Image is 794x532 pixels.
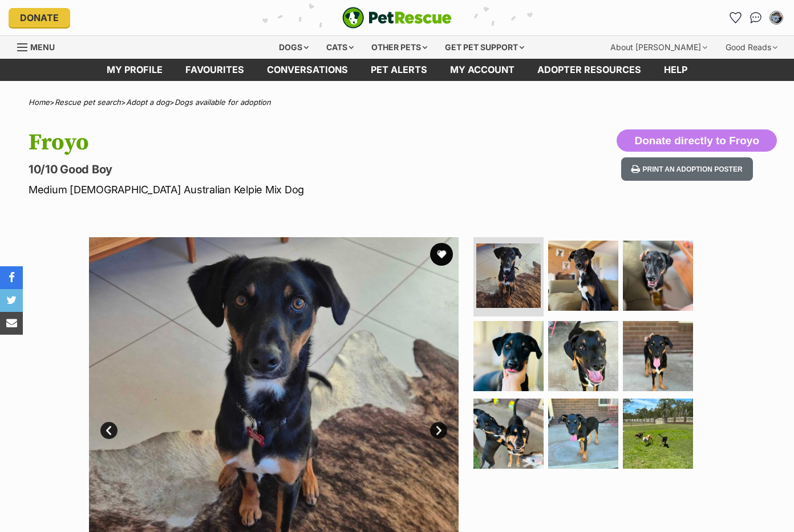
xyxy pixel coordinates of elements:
a: PetRescue [342,7,452,29]
img: Karen Weinberger profile pic [771,12,782,23]
a: Pet alerts [359,59,439,81]
img: Photo of Froyo [623,321,693,391]
a: Prev [100,422,118,439]
div: Good Reads [718,36,785,59]
img: Photo of Froyo [473,399,544,469]
button: Donate directly to Froyo [617,129,777,152]
a: Adopt a dog [126,98,169,107]
img: Photo of Froyo [623,399,693,469]
a: My account [439,59,526,81]
div: Cats [318,36,362,59]
button: My account [767,9,785,27]
img: logo-e224e6f780fb5917bec1dbf3a21bbac754714ae5b6737aabdf751b685950b380.svg [342,7,452,29]
a: Favourites [174,59,256,81]
a: Donate [9,8,70,27]
img: Photo of Froyo [473,321,544,391]
div: About [PERSON_NAME] [602,36,715,59]
div: Other pets [363,36,435,59]
img: Photo of Froyo [548,399,618,469]
a: conversations [256,59,359,81]
a: Adopter resources [526,59,653,81]
img: Photo of Froyo [623,241,693,311]
p: 10/10 Good Boy [29,161,484,177]
div: Get pet support [437,36,532,59]
div: Dogs [271,36,317,59]
a: My profile [95,59,174,81]
img: chat-41dd97257d64d25036548639549fe6c8038ab92f7586957e7f3b1b290dea8141.svg [750,12,762,23]
span: Menu [30,42,55,52]
h1: Froyo [29,129,484,156]
img: Photo of Froyo [548,241,618,311]
a: Help [653,59,699,81]
a: Home [29,98,50,107]
img: Photo of Froyo [476,243,541,308]
a: Dogs available for adoption [175,98,271,107]
p: Medium [DEMOGRAPHIC_DATA] Australian Kelpie Mix Dog [29,182,484,197]
a: Menu [17,36,63,56]
a: Rescue pet search [55,98,121,107]
a: Conversations [747,9,765,27]
button: favourite [430,243,453,266]
ul: Account quick links [726,9,785,27]
a: Next [430,422,447,439]
img: Photo of Froyo [548,321,618,391]
a: Favourites [726,9,744,27]
button: Print an adoption poster [621,157,752,181]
